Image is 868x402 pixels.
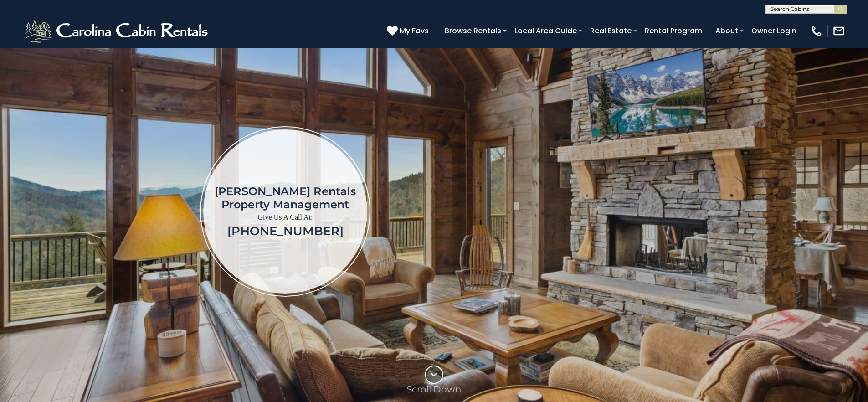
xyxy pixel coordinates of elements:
a: Real Estate [586,23,636,39]
a: Rental Program [640,23,707,39]
span: My Favs [400,25,429,36]
iframe: New Contact Form [517,37,815,386]
img: mail-regular-white.png [832,25,845,37]
img: White-1-2.png [23,17,212,45]
a: Local Area Guide [510,23,581,39]
img: phone-regular-white.png [810,25,823,37]
p: Give Us A Call At: [215,211,356,224]
a: [PHONE_NUMBER] [227,224,344,238]
a: About [711,23,743,39]
p: Scroll Down [406,384,462,395]
a: My Favs [387,25,431,37]
a: Owner Login [747,23,801,39]
h1: [PERSON_NAME] Rentals Property Management [215,185,356,211]
a: Browse Rentals [440,23,506,39]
